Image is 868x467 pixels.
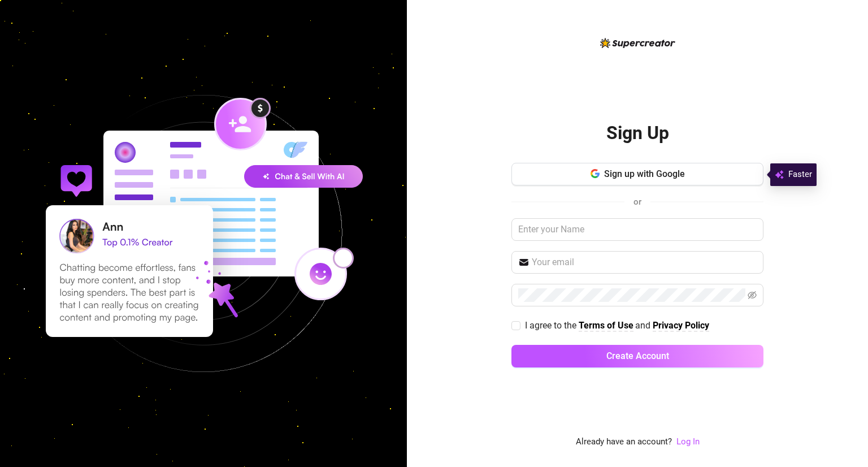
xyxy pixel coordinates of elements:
[579,320,633,331] strong: Terms of Use
[511,345,763,367] button: Create Account
[576,435,672,449] span: Already have an account?
[635,320,653,331] span: and
[511,218,763,241] input: Enter your Name
[511,163,763,185] button: Sign up with Google
[633,197,641,207] span: or
[653,320,709,332] a: Privacy Policy
[788,168,812,181] span: Faster
[579,320,633,332] a: Terms of Use
[8,38,399,429] img: signup-background-D0MIrEPF.svg
[532,256,757,269] input: Your email
[606,351,669,361] span: Create Account
[600,38,675,48] img: logo-BBDzfeDw.svg
[676,435,700,449] a: Log In
[525,320,579,331] span: I agree to the
[604,168,685,179] span: Sign up with Google
[775,168,784,181] img: svg%3e
[606,122,669,145] h2: Sign Up
[748,291,757,300] span: eye-invisible
[676,436,700,447] a: Log In
[653,320,709,331] strong: Privacy Policy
